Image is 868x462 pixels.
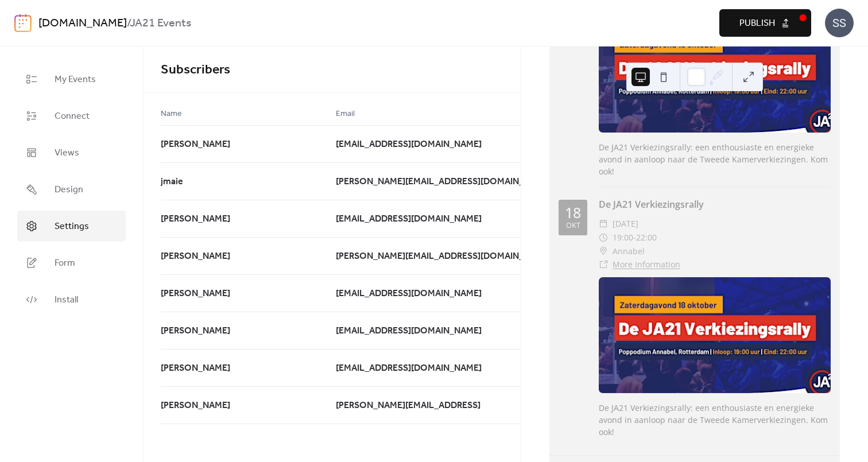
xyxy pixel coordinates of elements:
span: - [633,231,636,244]
span: Publish [739,17,775,30]
span: Design [55,183,83,197]
a: [DOMAIN_NAME] [38,13,127,34]
span: 19:00 [613,231,633,244]
a: Install [17,284,126,315]
span: [PERSON_NAME][EMAIL_ADDRESS] [336,399,480,413]
div: okt [566,222,580,230]
span: Name [161,107,182,121]
a: Connect [17,100,126,131]
span: [PERSON_NAME] [161,287,230,301]
b: / [127,13,130,34]
span: Views [55,146,79,160]
div: ​ [599,244,608,258]
span: [EMAIL_ADDRESS][DOMAIN_NAME] [336,362,482,375]
span: [EMAIL_ADDRESS][DOMAIN_NAME] [336,324,482,338]
span: My Events [55,73,96,87]
span: [PERSON_NAME][EMAIL_ADDRESS][DOMAIN_NAME] [336,250,551,263]
img: logo [14,14,32,32]
a: De JA21 Verkiezingsrally [599,198,704,211]
span: Email [336,107,355,121]
span: Connect [55,110,90,123]
span: Annabel [613,244,645,258]
span: [EMAIL_ADDRESS][DOMAIN_NAME] [336,436,482,450]
a: More Information [613,259,680,270]
div: ​ [599,231,608,244]
a: Views [17,137,126,168]
span: [EMAIL_ADDRESS][DOMAIN_NAME] [336,212,482,226]
div: De JA21 Verkiezingsrally: een enthousiaste en energieke avond in aanloop naar de Tweede Kamerverk... [599,141,831,177]
a: Design [17,174,126,205]
div: ​ [599,258,608,271]
span: [PERSON_NAME] [161,138,230,152]
span: Form [55,257,75,270]
span: [PERSON_NAME] [161,362,230,375]
span: [EMAIL_ADDRESS][DOMAIN_NAME] [336,138,482,152]
div: De JA21 Verkiezingsrally: een enthousiaste en energieke avond in aanloop naar de Tweede Kamerverk... [599,402,831,438]
span: Subscribers [161,57,230,83]
a: My Events [17,64,126,95]
span: [EMAIL_ADDRESS][DOMAIN_NAME] [336,287,482,301]
span: [PERSON_NAME] [161,324,230,338]
span: [PERSON_NAME][EMAIL_ADDRESS][DOMAIN_NAME] [336,175,551,189]
span: 22:00 [636,231,657,244]
div: 18 [565,205,581,220]
span: jmaie [161,175,183,189]
a: Settings [17,211,126,242]
span: [DATE] [613,217,638,231]
button: Publish [719,9,811,37]
span: [PERSON_NAME] [161,250,230,263]
span: Install [55,293,78,307]
span: Settings [55,220,89,234]
b: JA21 Events [130,13,191,34]
span: [PERSON_NAME] [161,212,230,226]
div: ​ [599,217,608,231]
div: SS [825,9,854,37]
span: [PERSON_NAME] [161,436,230,450]
a: Form [17,247,126,278]
span: [PERSON_NAME] [161,399,230,413]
